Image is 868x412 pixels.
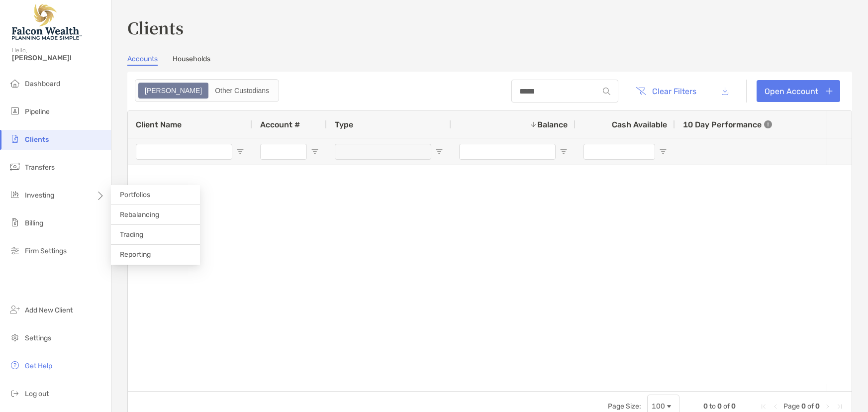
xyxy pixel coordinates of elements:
[9,244,21,256] img: firm-settings icon
[260,120,300,129] span: Account #
[9,189,21,201] img: investing icon
[772,403,779,411] div: Previous Page
[9,304,21,315] img: add_new_client icon
[173,55,210,66] a: Households
[836,403,844,411] div: Last Page
[807,402,814,411] span: of
[9,359,21,371] img: get-help icon
[459,144,556,160] input: Balance Filter Input
[25,107,50,116] span: Pipeline
[25,390,49,398] span: Log out
[612,120,667,129] span: Cash Available
[537,120,568,129] span: Balance
[12,4,82,40] img: Falcon Wealth Planning Logo
[127,16,852,39] h3: Clients
[120,250,151,259] span: Reporting
[9,331,21,343] img: settings icon
[25,163,55,172] span: Transfers
[260,144,307,160] input: Account # Filter Input
[815,402,820,411] span: 0
[659,148,667,156] button: Open Filter Menu
[25,219,43,227] span: Billing
[9,133,21,145] img: clients icon
[25,334,51,342] span: Settings
[560,148,568,156] button: Open Filter Menu
[25,306,73,314] span: Add New Client
[25,362,52,370] span: Get Help
[236,148,244,156] button: Open Filter Menu
[628,80,704,102] button: Clear Filters
[120,191,150,199] span: Portfolios
[25,191,54,200] span: Investing
[435,148,443,156] button: Open Filter Menu
[9,387,21,399] img: logout icon
[760,403,768,411] div: First Page
[9,216,21,228] img: billing icon
[608,402,641,411] div: Page Size:
[9,77,21,89] img: dashboard icon
[683,111,772,138] div: 10 Day Performance
[120,230,143,239] span: Trading
[703,402,708,411] span: 0
[801,402,806,411] span: 0
[757,80,840,102] a: Open Account
[717,402,722,411] span: 0
[120,210,159,219] span: Rebalancing
[824,403,832,411] div: Next Page
[12,54,105,62] span: [PERSON_NAME]!
[135,79,279,102] div: segmented control
[9,105,21,117] img: pipeline icon
[136,144,232,160] input: Client Name Filter Input
[127,55,158,66] a: Accounts
[311,148,319,156] button: Open Filter Menu
[25,80,60,88] span: Dashboard
[335,120,353,129] span: Type
[709,402,716,411] span: to
[9,161,21,173] img: transfers icon
[139,84,207,98] div: Zoe
[731,402,736,411] span: 0
[652,402,665,411] div: 100
[209,84,275,98] div: Other Custodians
[783,402,800,411] span: Page
[723,402,730,411] span: of
[583,144,655,160] input: Cash Available Filter Input
[603,88,610,95] img: input icon
[136,120,182,129] span: Client Name
[25,247,67,255] span: Firm Settings
[25,135,49,144] span: Clients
